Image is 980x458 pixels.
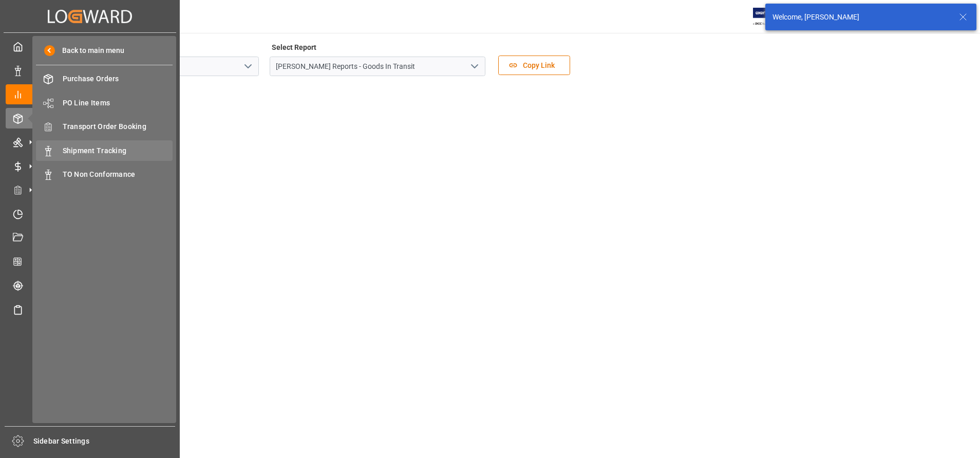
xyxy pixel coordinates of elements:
[518,60,560,71] span: Copy Link
[36,69,173,89] a: Purchase Orders
[63,169,173,180] span: TO Non Conformance
[270,40,318,54] label: Select Report
[240,59,255,75] button: open menu
[36,164,173,185] a: TO Non Conformance
[6,60,174,80] a: Data Management
[270,57,485,76] input: Type to search/select
[498,56,570,75] button: Copy Link
[33,436,176,447] span: Sidebar Settings
[55,45,124,56] span: Back to main menu
[63,145,173,156] span: Shipment Tracking
[63,121,173,132] span: Transport Order Booking
[63,98,173,108] span: PO Line Items
[6,84,174,104] a: My Reports
[36,117,173,137] a: Transport Order Booking
[6,204,174,224] a: Timeslot Management V2
[6,228,174,248] a: Document Management
[466,59,482,75] button: open menu
[63,74,173,84] span: Purchase Orders
[6,276,174,296] a: Tracking Shipment
[772,12,949,23] div: Welcome, [PERSON_NAME]
[6,299,174,319] a: Sailing Schedules
[6,251,174,271] a: CO2 Calculator
[753,8,788,26] img: Exertis%20JAM%20-%20Email%20Logo.jpg_1722504956.jpg
[36,140,173,160] a: Shipment Tracking
[36,93,173,113] a: PO Line Items
[6,36,174,57] a: My Cockpit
